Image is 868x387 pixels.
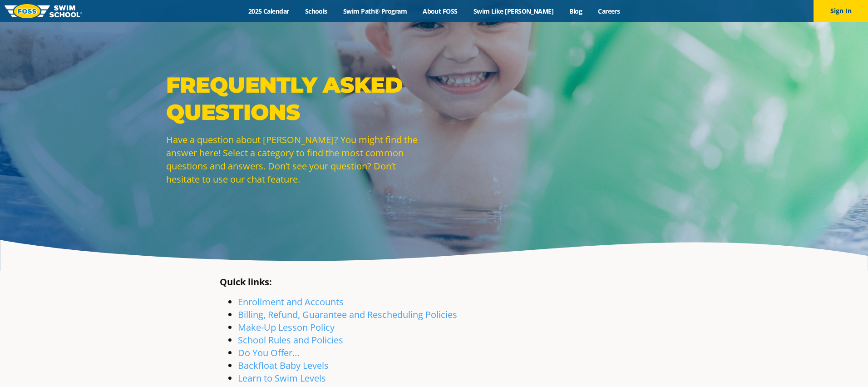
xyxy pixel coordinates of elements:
strong: Quick links: [220,276,272,288]
a: Enrollment and Accounts [238,296,344,308]
a: Careers [590,7,628,15]
a: Swim Like [PERSON_NAME] [465,7,562,15]
a: About FOSS [415,7,466,15]
a: Learn to Swim Levels [238,372,326,384]
a: Blog [562,7,590,15]
img: FOSS Swim School Logo [5,4,82,18]
a: School Rules and Policies [238,334,343,346]
a: Do You Offer… [238,347,300,359]
a: Make-Up Lesson Policy [238,321,335,333]
a: Schools [297,7,335,15]
a: Swim Path® Program [335,7,414,15]
p: Frequently Asked Questions [166,71,429,126]
a: Billing, Refund, Guarantee and Rescheduling Policies [238,308,457,321]
p: Have a question about [PERSON_NAME]? You might find the answer here! Select a category to find th... [166,133,429,186]
a: 2025 Calendar [240,7,297,15]
a: Backfloat Baby Levels [238,359,329,372]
